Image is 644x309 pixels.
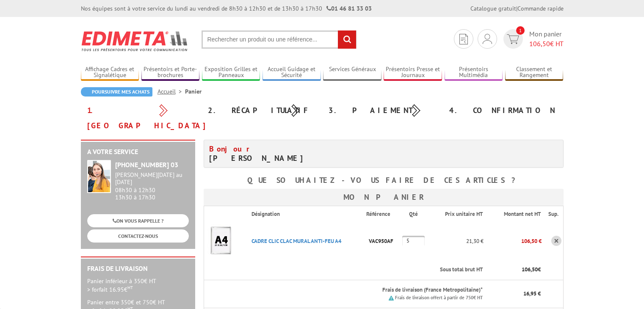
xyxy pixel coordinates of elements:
a: ON VOUS RAPPELLE ? [87,214,189,227]
span: 106,50 [522,266,538,273]
div: 4. Confirmation [443,103,564,118]
th: Sous total brut HT [245,260,484,280]
strong: [PHONE_NUMBER] 03 [115,160,178,169]
p: Panier inférieur à 350€ HT [87,277,189,294]
p: € [490,266,540,274]
a: Présentoirs Multimédia [445,66,503,80]
img: CADRE CLIC CLAC MURAL ANTI-FEU A4 [204,224,238,258]
p: VAC950AF [366,234,402,248]
p: Frais de livraison (France Metropolitaine)* [252,286,483,294]
a: CONTACTEZ-NOUS [87,229,189,243]
div: Nos équipes sont à votre service du lundi au vendredi de 8h30 à 12h30 et de 13h30 à 17h30 [81,4,372,13]
a: Présentoirs Presse et Journaux [384,66,442,80]
a: Services Généraux [323,66,381,80]
a: Poursuivre mes achats [81,87,152,97]
p: 106,50 € [484,234,541,248]
a: Accueil Guidage et Sécurité [263,66,321,80]
span: 106,50 [529,39,550,48]
a: Présentoirs et Porte-brochures [141,66,200,80]
input: rechercher [338,30,356,49]
a: CADRE CLIC CLAC MURAL ANTI-FEU A4 [252,237,341,245]
span: € HT [529,39,564,49]
img: devis rapide [507,34,519,44]
span: > forfait 16.95€ [87,286,133,293]
p: 21,30 € [429,234,484,248]
sup: HT [127,284,133,290]
a: Accueil [158,88,185,95]
a: Catalogue gratuit [470,5,516,12]
img: widget-service.jpg [87,160,111,193]
div: [PERSON_NAME][DATE] au [DATE] [115,171,189,186]
a: devis rapide 1 Mon panier 106,50€ HT [501,29,564,49]
a: Classement et Rangement [505,66,564,80]
p: Référence [366,210,401,218]
a: Affichage Cadres et Signalétique [81,66,139,80]
th: Désignation [245,206,366,222]
p: Prix unitaire HT [436,210,483,218]
small: Frais de livraison offert à partir de 750€ HT [395,295,483,301]
th: Sup. [542,206,563,222]
span: 16,95 € [523,290,541,297]
a: Exposition Grilles et Panneaux [202,66,260,80]
li: Panier [185,87,202,96]
a: Commande rapide [517,5,564,12]
th: Qté [402,206,429,222]
img: Edimeta [81,25,189,57]
span: Mon panier [529,29,564,49]
input: Rechercher un produit ou une référence... [202,30,357,49]
img: devis rapide [459,34,468,44]
h2: A votre service [87,148,189,156]
div: 2. Récapitulatif [202,103,322,118]
h4: [PERSON_NAME] [209,144,377,163]
div: 08h30 à 12h30 13h30 à 17h30 [115,171,189,201]
strong: 01 46 81 33 03 [326,5,372,12]
h3: Mon panier [204,189,564,206]
img: devis rapide [483,34,492,44]
p: Montant net HT [490,210,540,218]
span: Bonjour [209,144,254,154]
div: | [470,4,564,13]
span: 1 [516,26,525,35]
h2: Frais de Livraison [87,265,189,273]
img: picto.png [389,295,394,301]
div: 3. Paiement [322,103,443,118]
b: Que souhaitez-vous faire de ces articles ? [247,175,520,185]
div: 1. [GEOGRAPHIC_DATA] [81,103,202,133]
